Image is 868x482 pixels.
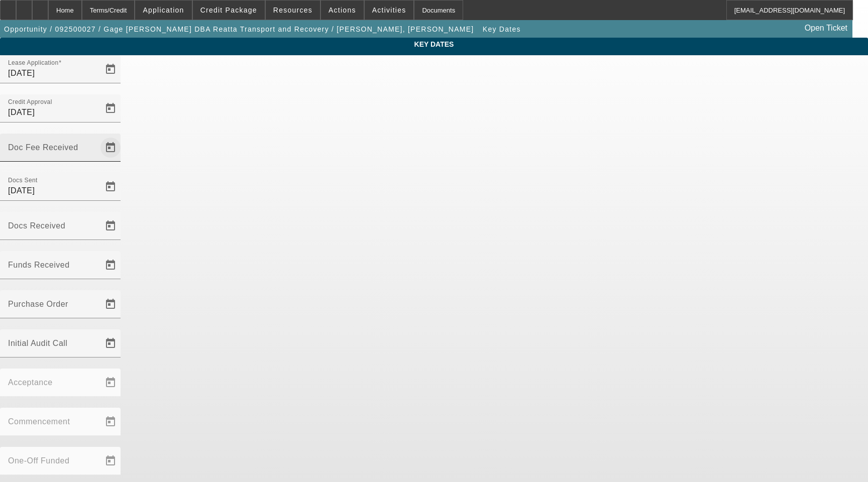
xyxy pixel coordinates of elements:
[200,6,257,14] span: Credit Package
[8,417,70,426] mat-label: Commencement
[8,99,52,105] mat-label: Credit Approval
[100,255,121,275] button: Open calendar
[143,6,184,14] span: Application
[8,143,78,152] mat-label: Doc Fee Received
[100,138,121,158] button: Open calendar
[135,1,191,20] button: Application
[8,221,65,230] mat-label: Docs Received
[483,25,521,33] span: Key Dates
[4,25,474,33] span: Opportunity / 092500027 / Gage [PERSON_NAME] DBA Reatta Transport and Recovery / [PERSON_NAME], [...
[801,20,851,37] a: Open Ticket
[365,1,414,20] button: Activities
[329,6,356,14] span: Actions
[8,300,68,308] mat-label: Purchase Order
[100,294,121,314] button: Open calendar
[100,333,121,353] button: Open calendar
[8,40,860,48] span: Key Dates
[100,59,121,79] button: Open calendar
[8,339,67,347] mat-label: Initial Audit Call
[273,6,312,14] span: Resources
[8,378,53,387] mat-label: Acceptance
[480,20,523,38] button: Key Dates
[8,60,58,66] mat-label: Lease Application
[8,456,69,465] mat-label: One-Off Funded
[266,1,320,20] button: Resources
[100,177,121,197] button: Open calendar
[321,1,364,20] button: Actions
[100,98,121,118] button: Open calendar
[8,261,70,269] mat-label: Funds Received
[193,1,265,20] button: Credit Package
[8,177,38,184] mat-label: Docs Sent
[100,216,121,236] button: Open calendar
[372,6,406,14] span: Activities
